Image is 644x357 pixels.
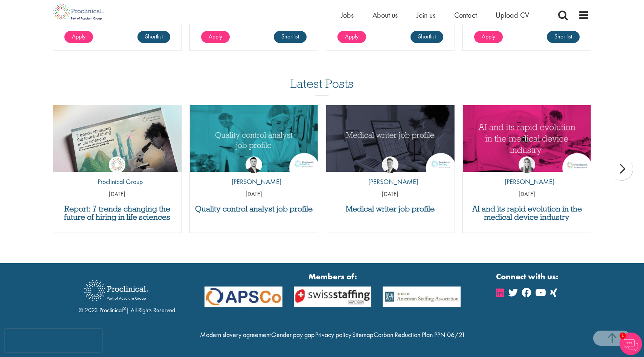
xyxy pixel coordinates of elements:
[467,205,588,221] a: AI and its rapid evolution in the medical device industry
[417,10,435,20] a: Join us
[454,10,477,20] a: Contact
[226,177,281,187] p: [PERSON_NAME]
[474,31,503,43] a: Apply
[209,32,222,40] span: Apply
[79,274,175,315] div: © 2023 Proclinical | All Rights Reserved
[5,329,102,352] iframe: reCAPTCHA
[499,177,554,187] p: [PERSON_NAME]
[463,105,591,172] a: Link to a post
[620,332,642,355] img: Chatbot
[57,205,178,221] a: Report: 7 trends changing the future of hiring in life sciences
[226,156,281,190] a: Joshua Godden [PERSON_NAME]
[411,31,443,43] a: Shortlist
[246,156,262,173] img: Joshua Godden
[53,190,182,199] p: [DATE]
[482,32,495,40] span: Apply
[190,105,318,172] a: Link to a post
[92,177,143,187] p: Proclinical Group
[463,105,591,172] img: AI and Its Impact on the Medical Device Industry | Proclinical
[201,31,230,43] a: Apply
[123,305,126,311] sup: ®
[377,287,466,307] img: APSCo
[463,190,591,199] p: [DATE]
[274,31,307,43] a: Shortlist
[315,330,351,339] a: Privacy policy
[64,31,93,43] a: Apply
[290,77,354,95] h3: Latest Posts
[109,156,125,173] img: Proclinical Group
[496,10,529,20] a: Upload CV
[363,177,418,187] p: [PERSON_NAME]
[363,156,418,190] a: George Watson [PERSON_NAME]
[204,271,461,282] strong: Members of:
[200,330,271,339] a: Modern slavery agreement
[547,31,580,43] a: Shortlist
[610,158,633,180] div: next
[330,205,451,213] a: Medical writer job profile
[194,205,314,213] a: Quality control analyst job profile
[53,105,182,172] a: Link to a post
[190,190,318,199] p: [DATE]
[345,32,359,40] span: Apply
[341,10,354,20] a: Jobs
[499,156,554,190] a: Hannah Burke [PERSON_NAME]
[92,156,143,190] a: Proclinical Group Proclinical Group
[496,271,560,282] strong: Connect with us:
[620,332,626,339] span: 1
[72,32,85,40] span: Apply
[326,105,455,172] img: Medical writer job profile
[137,31,170,43] a: Shortlist
[79,275,154,306] img: Proclinical Recruitment
[326,190,455,199] p: [DATE]
[326,105,455,172] a: Link to a post
[519,156,535,173] img: Hannah Burke
[288,287,377,307] img: APSCo
[352,330,373,339] a: Sitemap
[337,31,366,43] a: Apply
[190,105,318,172] img: quality control analyst job profile
[372,10,398,20] a: About us
[382,156,398,173] img: George Watson
[53,105,182,178] img: Proclinical: Life sciences hiring trends report 2025
[199,287,288,307] img: APSCo
[374,330,465,339] a: Carbon Reduction Plan PPN 06/21
[271,330,314,339] a: Gender pay gap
